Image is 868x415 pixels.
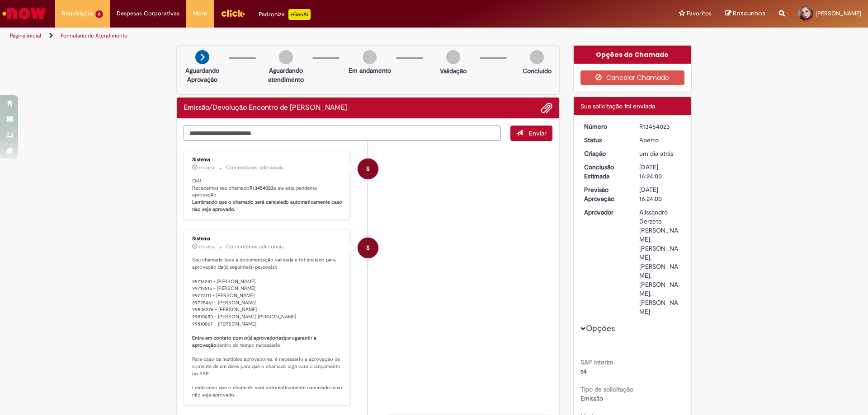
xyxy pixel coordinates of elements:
span: Enviar [529,129,547,137]
p: Em andamento [349,66,391,75]
a: Página inicial [10,32,41,39]
span: [PERSON_NAME] [816,9,861,17]
p: +GenAi [288,9,311,20]
span: Emissão [580,394,603,402]
div: 27/08/2025 17:43:19 [639,149,681,158]
button: Adicionar anexos [541,102,552,114]
span: Requisições [62,9,94,18]
time: 27/08/2025 17:43:19 [639,149,673,158]
img: img-circle-grey.png [363,50,377,64]
div: [DATE] 16:24:00 [639,185,681,203]
p: Seu chamado teve a documentação validada e foi enviado para aprovação da(s) seguinte(s) pessoa(s)... [192,256,343,398]
span: S [366,158,370,180]
b: R13454023 [250,185,274,191]
p: Concluído [523,66,552,75]
b: Lembrando que o chamado será cancelado automaticamente caso não seja aprovado. [192,199,344,213]
b: Tipo de solicitação [580,385,633,393]
textarea: Digite sua mensagem aqui... [184,126,501,141]
button: Cancelar Chamado [580,70,685,85]
span: Sua solicitação foi enviada [580,102,655,110]
dt: Número [577,122,633,131]
dt: Conclusão Estimada [577,163,633,181]
button: Enviar [510,126,552,141]
time: 28/08/2025 15:24:12 [199,165,215,171]
small: Comentários adicionais [226,243,284,251]
small: Comentários adicionais [226,164,284,172]
div: System [358,159,378,179]
div: Sistema [192,236,343,242]
dt: Previsão Aprovação [577,185,633,203]
div: Sistema [192,157,343,163]
a: Rascunhos [725,9,765,18]
span: Rascunhos [733,9,765,18]
img: img-circle-grey.png [279,50,293,64]
div: System [358,238,378,258]
div: R13454023 [639,122,681,131]
p: Aguardando Aprovação [180,66,224,84]
div: Alissandro Derzete [PERSON_NAME], [PERSON_NAME], [PERSON_NAME], [PERSON_NAME], [PERSON_NAME] [639,208,681,316]
time: 28/08/2025 15:24:03 [199,244,215,250]
img: ServiceNow [1,5,47,23]
p: Validação [440,66,467,75]
div: [DATE] 16:24:00 [639,163,681,181]
b: garantir a aprovação [192,335,318,349]
span: 17h atrás [199,165,215,171]
span: S [366,237,370,259]
h2: Emissão/Devolução Encontro de Contas Fornecedor Histórico de tíquete [184,104,347,112]
img: click_logo_yellow_360x200.png [221,6,245,20]
dt: Criação [577,149,633,158]
p: Aguardando atendimento [264,66,308,84]
span: 6 [95,10,103,18]
b: Entre em contato com o(s) aprovador(es) [192,335,285,341]
b: SAP Interim [580,358,613,366]
div: Aberto [639,135,681,145]
span: Favoritos [687,9,712,18]
dt: Status [577,135,633,145]
div: Padroniza [259,9,311,20]
img: img-circle-grey.png [530,50,544,64]
span: 17h atrás [199,244,215,250]
span: More [193,9,207,18]
a: Formulário de Atendimento [61,32,127,39]
dt: Aprovador [577,208,633,217]
p: Olá! Recebemos seu chamado e ele esta pendente aprovação. [192,177,343,213]
img: img-circle-grey.png [446,50,460,64]
div: Opções do Chamado [574,46,692,64]
ul: Trilhas de página [7,28,572,44]
span: um dia atrás [639,149,673,158]
span: s4 [580,367,587,375]
img: arrow-next.png [195,50,209,64]
span: Despesas Corporativas [117,9,179,18]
